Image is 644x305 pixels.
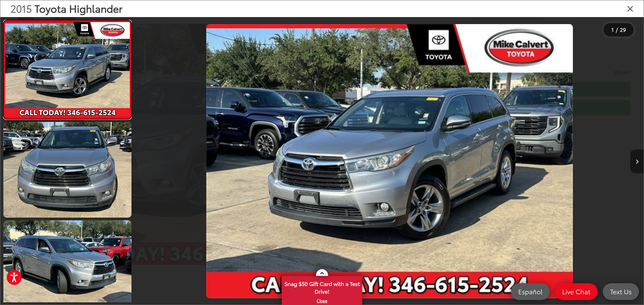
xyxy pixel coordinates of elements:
[35,1,122,15] span: Toyota Highlander
[10,1,32,15] span: 2015
[559,287,594,296] span: Live Chat
[206,24,573,299] img: 2015 Toyota Highlander Limited
[603,283,639,300] a: Text Us
[615,27,619,32] span: /
[511,283,550,300] a: Español
[515,287,546,296] span: Español
[627,4,634,13] i: Close gallery
[4,22,131,117] img: 2015 Toyota Highlander Limited
[282,277,362,297] span: Snag $50 Gift Card with a Test Drive!
[630,150,644,173] button: Next image
[555,283,598,300] a: Live Chat
[620,26,626,33] span: 29
[2,121,132,219] img: 2015 Toyota Highlander Limited
[136,24,644,299] div: 2015 Toyota Highlander Limited 0
[607,287,635,296] span: Text Us
[611,26,614,33] span: 1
